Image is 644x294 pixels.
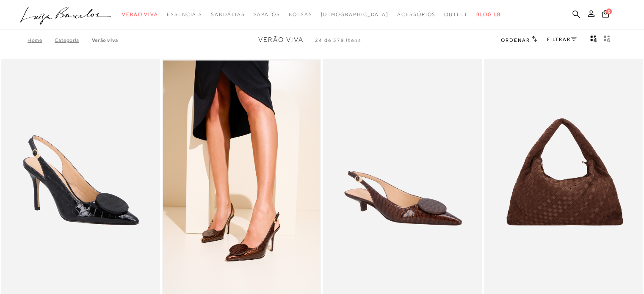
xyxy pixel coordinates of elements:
[321,11,389,17] span: [DEMOGRAPHIC_DATA]
[28,37,55,43] a: Home
[600,9,611,21] button: 0
[211,11,245,17] span: Sandálias
[444,11,468,17] span: Outlet
[211,7,245,22] a: categoryNavScreenReaderText
[253,11,280,17] span: Sapatos
[258,36,304,44] span: Verão Viva
[476,11,501,17] span: BLOG LB
[501,37,530,43] span: Ordenar
[289,7,312,22] a: categoryNavScreenReaderText
[122,11,158,17] span: Verão Viva
[55,37,91,43] a: Categoria
[547,36,577,42] a: FILTRAR
[397,7,436,22] a: categoryNavScreenReaderText
[601,35,613,46] button: gridText6Desc
[588,35,600,46] button: Mostrar 4 produtos por linha
[253,7,280,22] a: categoryNavScreenReaderText
[167,7,202,22] a: categoryNavScreenReaderText
[606,8,612,14] span: 0
[444,7,468,22] a: categoryNavScreenReaderText
[92,37,118,43] a: Verão Viva
[397,11,436,17] span: Acessórios
[476,7,501,22] a: BLOG LB
[122,7,158,22] a: categoryNavScreenReaderText
[315,37,362,43] span: 24 de 579 itens
[289,11,312,17] span: Bolsas
[321,7,389,22] a: noSubCategoriesText
[167,11,202,17] span: Essenciais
